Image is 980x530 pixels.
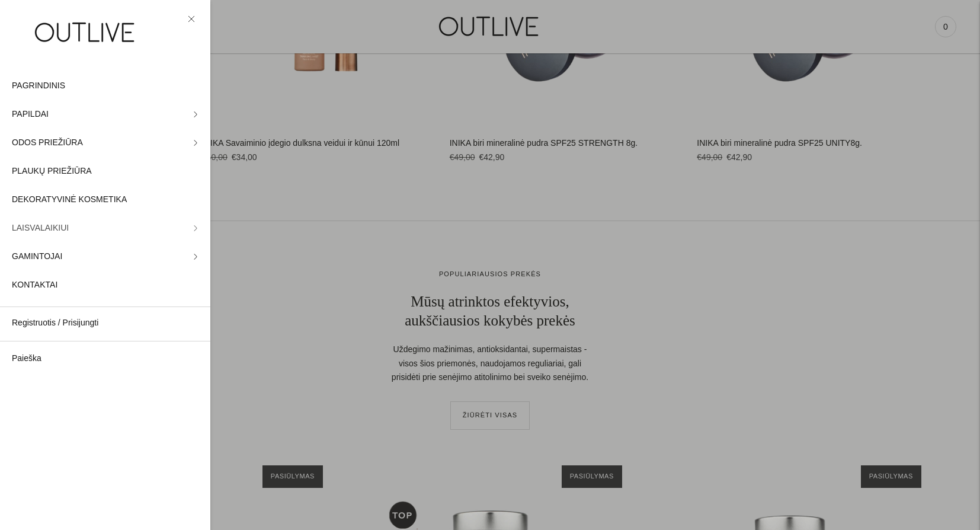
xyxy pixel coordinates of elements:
[12,107,49,122] span: PAPILDAI
[12,164,92,178] span: PLAUKŲ PRIEŽIŪRA
[12,221,69,235] span: LAISVALAIKIUI
[12,278,57,292] span: KONTAKTAI
[12,193,127,207] span: DEKORATYVINĖ KOSMETIKA
[12,136,83,150] span: ODOS PRIEŽIŪRA
[12,250,62,264] span: GAMINTOJAI
[12,12,160,53] img: OUTLIVE
[12,79,65,93] span: PAGRINDINIS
